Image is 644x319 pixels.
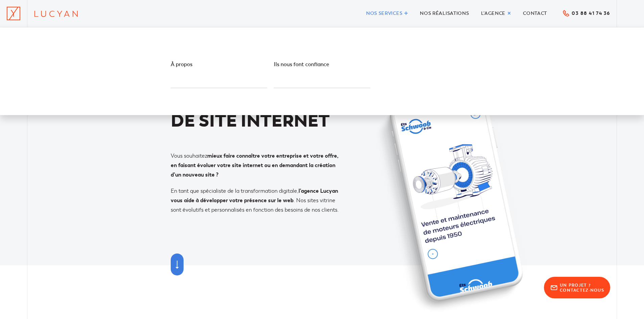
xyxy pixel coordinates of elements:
[420,10,469,16] span: Nos réalisations
[171,61,192,68] span: À propos
[274,61,329,68] span: Ils nous font confiance
[274,54,370,88] a: Ils nous font confiance
[481,10,506,16] span: L’agence
[420,9,469,18] a: Nos réalisations
[171,54,267,88] a: À propos
[366,10,402,16] span: Nos services
[171,109,330,132] strong: de site internet
[560,283,604,293] span: Un projet ? Contactez-nous
[366,9,408,18] a: Nos services
[171,152,338,178] strong: mieux faire connaître votre entreprise et votre offre, en faisant évoluer votre site internet ou ...
[171,186,344,215] p: En tant que spécialiste de la transformation digitale, . Nos sites vitrine sont évolutifs et pers...
[523,9,547,18] a: Contact
[523,10,547,16] span: Contact
[562,8,610,17] a: 03 88 41 74 36
[171,151,344,180] p: Vous souhaitez
[572,11,610,16] span: 03 88 41 74 36
[544,277,610,298] a: Un projet ?Contactez-nous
